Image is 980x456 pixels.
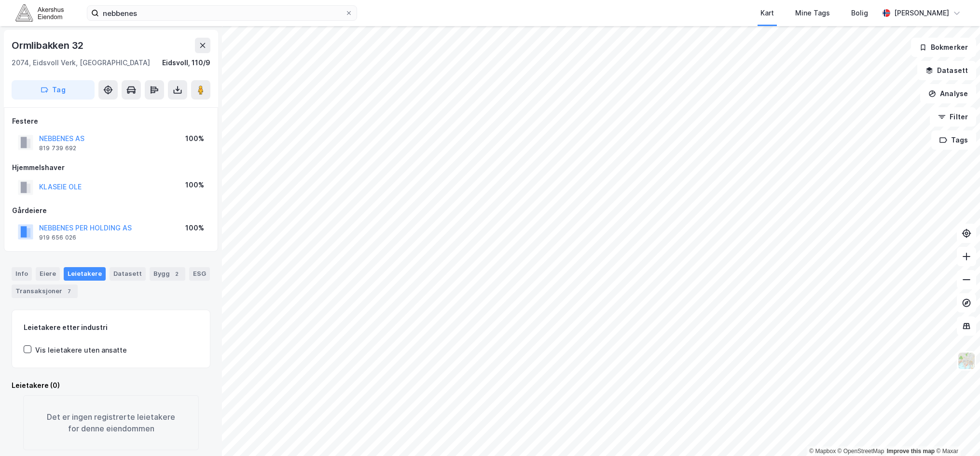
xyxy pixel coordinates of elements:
div: 919 656 026 [39,234,76,242]
a: Mapbox [809,448,836,455]
div: 7 [64,286,74,296]
div: Ormlibakken 32 [12,38,85,53]
div: Kart [760,7,774,19]
button: Filter [930,107,976,127]
img: akershus-eiendom-logo.9091f326c980b4bce74ccdd9f866810c.svg [15,4,64,21]
div: Det er ingen registrerte leietakere for denne eiendommen [23,395,199,450]
div: ESG [189,267,210,281]
div: 2074, Eidsvoll Verk, [GEOGRAPHIC_DATA] [12,57,150,69]
button: Datasett [917,61,976,80]
div: Eiere [36,267,60,281]
div: Gårdeiere [12,205,210,216]
div: 819 739 692 [39,144,76,152]
div: Info [12,267,32,281]
div: Transaksjoner [12,285,78,298]
div: Leietakere [64,267,106,281]
button: Analyse [920,84,976,103]
div: Datasett [110,267,146,281]
div: Mine Tags [795,7,830,19]
div: Kontrollprogram for chat [932,410,980,456]
a: OpenStreetMap [838,448,884,455]
div: Bygg [150,267,185,281]
button: Tag [12,80,95,100]
div: 100% [185,179,204,191]
div: Leietakere (0) [12,380,210,391]
button: Bokmerker [911,38,976,57]
div: 100% [185,222,204,234]
div: Vis leietakere uten ansatte [35,344,127,356]
a: Improve this map [887,448,935,455]
div: 2 [172,269,181,279]
input: Søk på adresse, matrikkel, gårdeiere, leietakere eller personer [99,6,345,20]
div: Festere [12,115,210,127]
div: Leietakere etter industri [24,322,198,333]
div: Bolig [851,7,868,19]
button: Tags [931,130,976,150]
iframe: Chat Widget [932,410,980,456]
div: 100% [185,133,204,144]
div: Eidsvoll, 110/9 [162,57,210,69]
div: [PERSON_NAME] [894,7,949,19]
img: Z [957,352,976,370]
div: Hjemmelshaver [12,162,210,173]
